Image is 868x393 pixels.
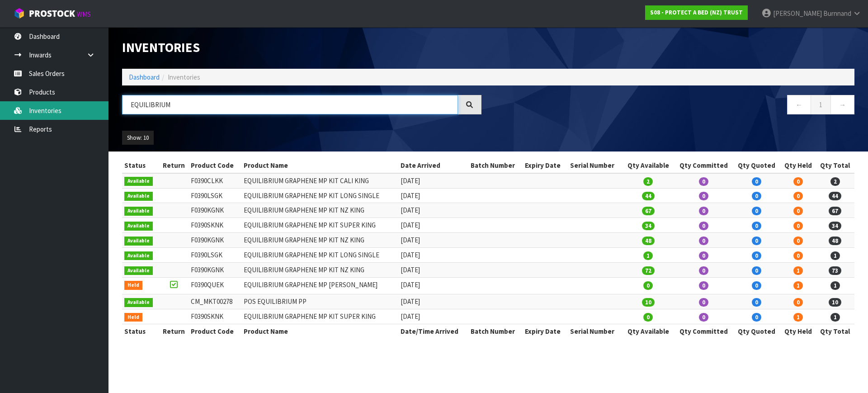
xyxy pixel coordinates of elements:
[398,294,468,309] td: [DATE]
[468,158,523,173] th: Batch Number
[189,233,241,248] td: F0390KGNK
[793,237,803,245] span: 0
[124,266,153,275] span: Available
[780,324,816,338] th: Qty Held
[643,313,653,322] span: 0
[752,281,761,290] span: 0
[829,222,841,230] span: 34
[733,324,780,338] th: Qty Quoted
[643,281,653,290] span: 0
[159,324,189,338] th: Return
[829,266,841,275] span: 73
[773,9,822,18] span: [PERSON_NAME]
[398,277,468,294] td: [DATE]
[241,277,398,294] td: EQUILIBRIUM GRAPHENE MP [PERSON_NAME]
[189,248,241,263] td: F0390LSGK
[398,309,468,324] td: [DATE]
[398,188,468,203] td: [DATE]
[643,177,653,186] span: 2
[816,158,854,173] th: Qty Total
[241,262,398,277] td: EQUILIBRIUM GRAPHENE MP KIT NZ KING
[811,95,831,114] a: 1
[830,281,840,290] span: 1
[699,281,708,290] span: 0
[124,313,142,322] span: Held
[124,207,153,216] span: Available
[623,158,674,173] th: Qty Available
[241,203,398,218] td: EQUILIBRIUM GRAPHENE MP KIT NZ KING
[241,309,398,324] td: EQUILIBRIUM GRAPHENE MP KIT SUPER KING
[793,207,803,215] span: 0
[699,313,708,322] span: 0
[168,73,200,81] span: Inventories
[752,222,761,230] span: 0
[642,222,655,230] span: 34
[642,192,655,200] span: 44
[793,266,803,275] span: 1
[189,294,241,309] td: CM_MKT00278
[124,251,153,260] span: Available
[122,95,458,114] input: Search inventories
[733,158,780,173] th: Qty Quoted
[398,262,468,277] td: [DATE]
[674,158,733,173] th: Qty Committed
[642,298,655,307] span: 10
[780,158,816,173] th: Qty Held
[189,158,241,173] th: Product Code
[124,192,153,201] span: Available
[241,233,398,248] td: EQUILIBRIUM GRAPHENE MP KIT NZ KING
[189,188,241,203] td: F0390LSGK
[829,192,841,200] span: 44
[699,237,708,245] span: 0
[793,298,803,307] span: 0
[793,222,803,230] span: 0
[752,298,761,307] span: 0
[241,248,398,263] td: EQUILIBRIUM GRAPHENE MP KIT LONG SINGLE
[129,73,160,81] a: Dashboard
[523,158,568,173] th: Expiry Date
[398,233,468,248] td: [DATE]
[830,313,840,322] span: 1
[124,222,153,231] span: Available
[793,192,803,200] span: 0
[398,203,468,218] td: [DATE]
[241,158,398,173] th: Product Name
[568,158,623,173] th: Serial Number
[642,237,655,245] span: 48
[752,192,761,200] span: 0
[793,313,803,322] span: 1
[122,324,159,338] th: Status
[699,266,708,275] span: 0
[699,251,708,260] span: 0
[699,207,708,215] span: 0
[124,177,153,186] span: Available
[793,251,803,260] span: 0
[642,266,655,275] span: 72
[122,41,481,55] h1: Inventories
[699,177,708,186] span: 0
[29,8,75,19] span: ProStock
[189,218,241,233] td: F0390SKNK
[495,95,854,117] nav: Page navigation
[241,173,398,188] td: EQUILIBRIUM GRAPHENE MP KIT CALI KING
[752,313,761,322] span: 0
[674,324,733,338] th: Qty Committed
[823,9,851,18] span: Burnnand
[398,173,468,188] td: [DATE]
[752,266,761,275] span: 0
[241,188,398,203] td: EQUILIBRIUM GRAPHENE MP KIT LONG SINGLE
[752,177,761,186] span: 0
[816,324,854,338] th: Qty Total
[829,237,841,245] span: 48
[124,298,153,307] span: Available
[241,294,398,309] td: POS EQUILIBRIUM PP
[122,158,159,173] th: Status
[623,324,674,338] th: Qty Available
[189,309,241,324] td: F0390SKNK
[830,177,840,186] span: 2
[523,324,568,338] th: Expiry Date
[189,203,241,218] td: F0390KGNK
[829,298,841,307] span: 10
[468,324,523,338] th: Batch Number
[830,251,840,260] span: 1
